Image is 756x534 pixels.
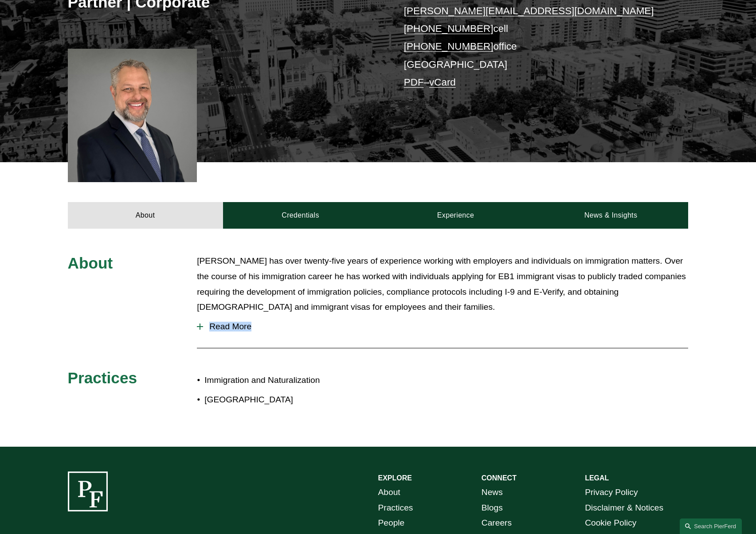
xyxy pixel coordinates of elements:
a: [PERSON_NAME][EMAIL_ADDRESS][DOMAIN_NAME] [404,5,654,16]
p: [GEOGRAPHIC_DATA] [204,392,378,408]
p: [PERSON_NAME] has over twenty-five years of experience working with employers and individuals on ... [197,253,688,315]
a: Privacy Policy [585,485,638,500]
strong: LEGAL [585,474,609,482]
a: Practices [378,500,413,516]
a: News & Insights [533,202,688,229]
a: Experience [378,202,533,229]
a: PDF [404,77,424,88]
button: Read More [197,315,688,338]
a: Cookie Policy [585,515,636,531]
span: About [68,254,113,272]
strong: CONNECT [482,474,517,482]
a: Credentials [223,202,378,229]
a: [PHONE_NUMBER] [404,41,494,52]
a: vCard [429,77,456,88]
p: cell office [GEOGRAPHIC_DATA] – [404,2,662,92]
a: [PHONE_NUMBER] [404,23,494,34]
a: About [68,202,223,229]
a: People [378,515,405,531]
a: Search this site [680,518,742,534]
span: Read More [203,322,688,331]
a: Blogs [482,500,503,516]
a: News [482,485,503,500]
a: Careers [482,515,512,531]
strong: EXPLORE [378,474,412,482]
span: Practices [68,369,137,386]
p: Immigration and Naturalization [204,373,378,388]
a: About [378,485,400,500]
a: Disclaimer & Notices [585,500,663,516]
